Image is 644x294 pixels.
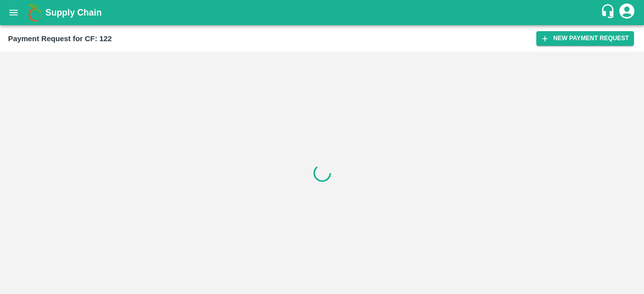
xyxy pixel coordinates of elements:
[618,2,636,23] div: account of current user
[45,6,600,20] a: Supply Chain
[2,1,25,24] button: open drawer
[45,8,102,18] b: Supply Chain
[536,31,634,46] button: New Payment Request
[8,35,112,43] b: Payment Request for CF: 122
[600,4,618,22] div: customer-support
[25,3,45,23] img: logo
